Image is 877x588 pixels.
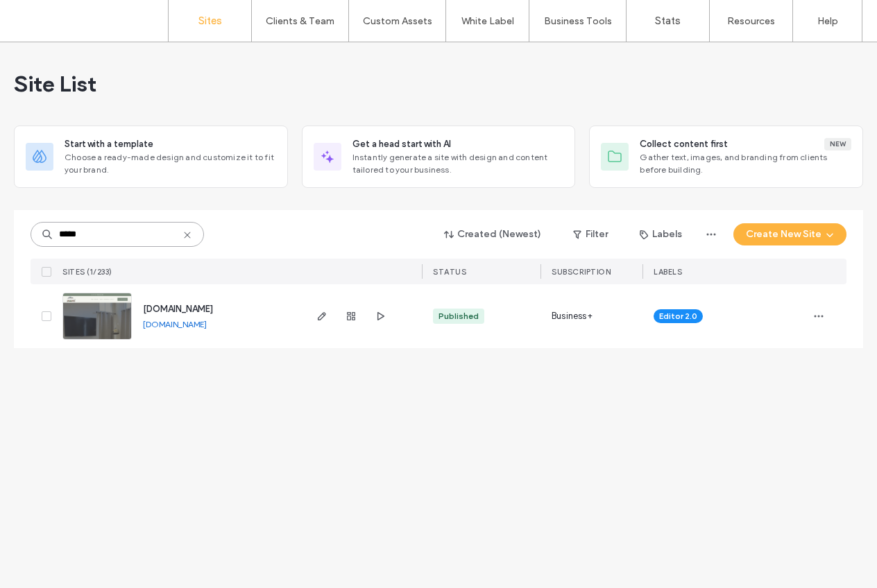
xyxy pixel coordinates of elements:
button: Created (Newest) [432,223,554,245]
span: Gather text, images, and branding from clients before building. [640,151,851,176]
span: Collect content first [640,137,728,151]
span: STATUS [433,267,466,277]
a: [DOMAIN_NAME] [143,304,213,314]
button: Labels [627,223,695,245]
label: Stats [655,15,681,27]
label: White Label [461,15,514,27]
label: Business Tools [544,15,612,27]
span: Site List [14,70,96,98]
span: SUBSCRIPTION [552,267,611,277]
label: Custom Assets [363,15,432,27]
div: Collect content firstNewGather text, images, and branding from clients before building. [589,126,863,188]
span: Instantly generate a site with design and content tailored to your business. [352,151,564,176]
label: Resources [727,15,775,27]
span: SITES (1/233) [62,267,112,277]
label: Sites [198,15,222,27]
button: Filter [559,223,622,245]
span: Start with a template [65,137,153,151]
span: LABELS [654,267,682,277]
span: Help [32,10,60,22]
a: [DOMAIN_NAME] [143,319,207,329]
span: Business+ [552,309,593,323]
div: Get a head start with AIInstantly generate a site with design and content tailored to your business. [302,126,576,188]
div: New [824,138,851,150]
label: Clients & Team [266,15,334,27]
label: Help [817,15,838,27]
div: Start with a templateChoose a ready-made design and customize it to fit your brand. [14,126,288,188]
span: Get a head start with AI [352,137,451,151]
span: Choose a ready-made design and customize it to fit your brand. [65,151,276,176]
span: Editor 2.0 [659,310,697,322]
div: Published [438,310,479,322]
button: Create New Site [733,223,846,245]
